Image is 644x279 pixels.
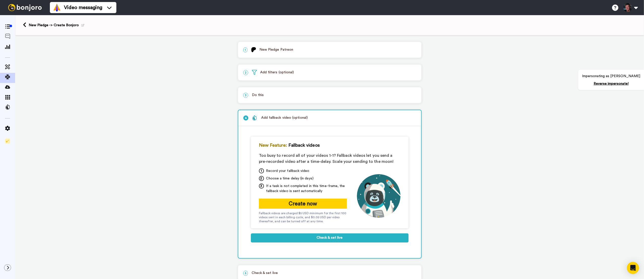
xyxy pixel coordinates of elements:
[357,174,400,218] img: astronaut-joro.png
[627,262,639,274] div: Open Intercom Messenger
[5,139,10,144] img: Checklist.svg
[259,142,287,149] span: New Feature:
[259,176,264,181] span: 2
[243,70,416,75] p: Add filters (optional)
[259,199,347,209] button: Create now
[266,176,314,181] span: Choose a time delay (in days)
[29,23,84,28] div: New Pledge -> Create Bonjoro
[252,115,308,120] div: Add fallback video (optional)
[243,47,247,52] span: 1
[243,271,248,276] span: 5
[259,183,264,189] span: 3
[259,211,347,223] div: Fallback videos are charged $5 USD minimum for the first 100 videos sent in each billing cycle, a...
[252,70,257,75] img: filter.svg
[53,4,61,12] img: vm-color.svg
[266,168,310,173] span: Record your fallback video
[243,92,416,98] p: Do this
[243,70,248,75] span: 2
[251,233,409,242] button: Check & set live
[251,47,256,52] img: logo_patreon.svg
[243,115,248,120] span: 4
[243,93,248,98] span: 3
[259,152,400,165] div: Too busy to record all of your videos 1-1? Fallback videos let you send a pre-recorded video afte...
[243,47,416,52] p: New Pledge Patreon
[243,270,416,276] p: Check & set live
[64,4,102,11] span: Video messaging
[238,64,422,81] div: 2Add filters (optional)
[259,168,264,173] span: 1
[238,87,422,103] div: 3Do this
[288,142,320,149] span: Fallback videos
[594,82,629,85] a: Reverse impersonate!
[266,183,347,194] span: If a task is not completed in this time-frame, the fallback video is sent automatically
[6,4,44,11] img: bj-logo-header-white.svg
[582,74,640,79] p: Impersonating as [PERSON_NAME]
[238,42,422,58] div: 1New Pledge Patreon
